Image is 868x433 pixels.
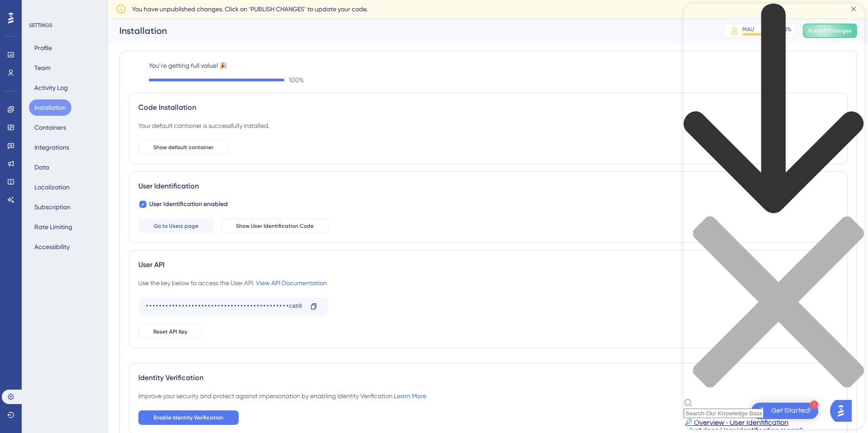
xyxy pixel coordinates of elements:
[132,4,368,14] span: You have unpublished changes. Click on ‘PUBLISH CHANGES’ to update your code.
[138,372,838,383] div: Identity Verification
[256,279,327,287] a: View API Documentation
[29,199,76,215] button: Subscription
[138,410,239,425] button: Enable Identity Verification
[138,120,269,131] div: Your default container is successfully installed.
[29,219,78,235] button: Rate Limiting
[29,239,75,255] button: Accessibility
[153,328,187,335] span: Reset API Key
[29,119,71,136] button: Containers
[149,199,228,210] span: User Identification enabled
[289,75,304,85] span: 100 %
[138,391,426,401] div: Improve your security and protect against impersonation by enabling Identity Verification.
[138,325,202,339] button: Reset API Key
[146,299,303,314] div: ••••••••••••••••••••••••••••••••••••••••••••cab9
[149,60,848,71] label: You’re getting full value! 🎉
[154,222,198,230] span: Go to Users page
[153,144,213,151] span: Show default container
[138,102,838,113] div: Code Installation
[138,181,838,192] div: User Identification
[29,159,55,175] button: Data
[394,392,426,400] a: Learn More
[29,40,57,56] button: Profile
[154,414,223,421] span: Enable Identity Verification
[3,5,19,22] img: launcher-image-alternative-text
[29,179,75,195] button: Localization
[29,99,71,116] button: Installation
[221,219,329,233] button: Show User Identification Code
[138,140,228,155] button: Show default container
[119,24,701,37] div: Installation
[29,22,102,29] div: SETTINGS
[138,259,838,270] div: User API
[29,60,56,76] button: Team
[138,278,327,288] div: Use the key below to access the User API.
[138,219,214,233] button: Go to Users page
[29,80,73,96] button: Activity Log
[7,2,63,13] span: User Identification
[236,222,314,230] span: Show User Identification Code
[29,139,75,155] button: Integrations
